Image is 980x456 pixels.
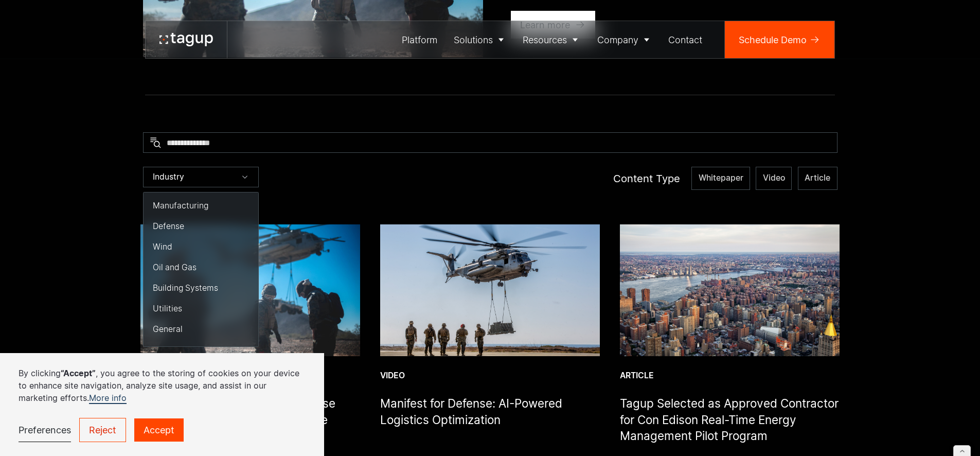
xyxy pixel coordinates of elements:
[153,221,249,232] div: Defense
[19,367,306,404] p: By clicking , you agree to the storing of cookies on your device to enhance site navigation, anal...
[61,368,96,378] strong: “Accept”
[153,303,249,314] div: Utilities
[153,200,249,212] div: Manufacturing
[668,33,702,47] div: Contact
[143,132,838,190] form: Resources
[19,418,71,442] a: Preferences
[523,33,567,47] div: Resources
[153,262,249,273] div: Oil and Gas
[739,33,807,47] div: Schedule Demo
[143,192,259,347] nav: Industry
[153,241,249,253] div: Wind
[597,33,638,47] div: Company
[380,395,600,428] h1: Manifest for Defense: AI-Powered Logistics Optimization
[79,418,126,442] a: Reject
[454,33,493,47] div: Solutions
[140,224,360,356] img: landing support specialists insert and extract assets in terrain, photo by Sgt. Conner Robbins
[153,283,249,294] div: Building Systems
[402,33,437,47] div: Platform
[613,171,680,186] div: Content Type
[380,370,600,381] div: Video
[515,21,590,58] a: Resources
[725,21,834,58] a: Schedule Demo
[446,21,515,58] a: Solutions
[153,172,184,182] div: Industry
[805,172,830,184] span: Article
[620,395,840,444] h1: Tagup Selected as Approved Contractor for Con Edison Real-Time Energy Management Pilot Program
[699,172,743,184] span: Whitepaper
[143,167,259,187] div: Industry
[394,21,446,58] a: Platform
[134,418,184,442] a: Accept
[661,21,711,58] a: Contact
[620,370,840,381] div: Article
[153,324,249,335] div: General
[763,172,785,184] span: Video
[89,393,127,404] a: More info
[589,21,661,58] a: Company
